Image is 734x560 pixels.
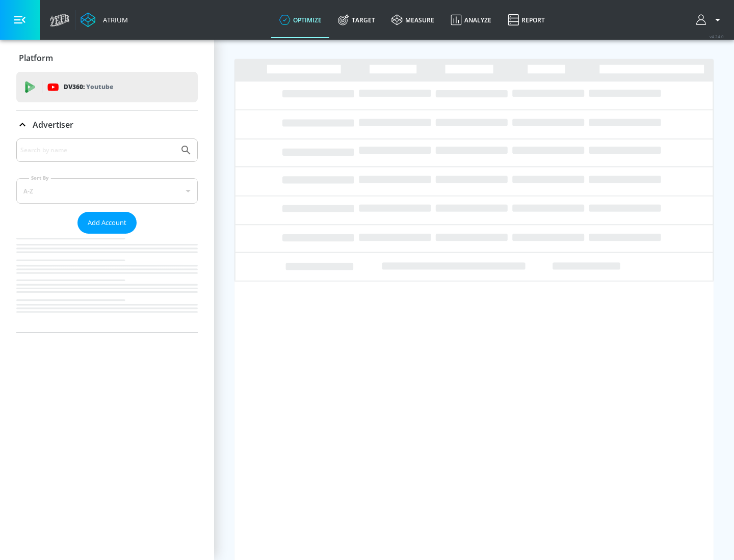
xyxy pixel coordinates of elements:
a: Analyze [442,2,500,38]
a: measure [383,2,442,38]
button: Add Account [77,212,137,234]
a: Target [330,2,383,38]
a: Atrium [81,12,128,27]
input: Search by name [20,144,175,157]
div: Atrium [99,15,128,24]
a: Report [500,2,553,38]
p: Platform [19,52,53,64]
div: Advertiser [16,110,198,139]
a: optimize [271,2,330,38]
div: Platform [16,44,198,72]
p: DV360: [64,81,113,93]
span: v 4.24.0 [710,34,724,39]
label: Sort By [29,175,51,181]
div: DV360: Youtube [16,72,198,102]
div: A-Z [16,178,198,204]
div: Advertiser [16,138,198,332]
span: Add Account [88,217,126,229]
p: Advertiser [33,119,73,130]
nav: list of Advertiser [16,234,198,332]
p: Youtube [86,81,113,92]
